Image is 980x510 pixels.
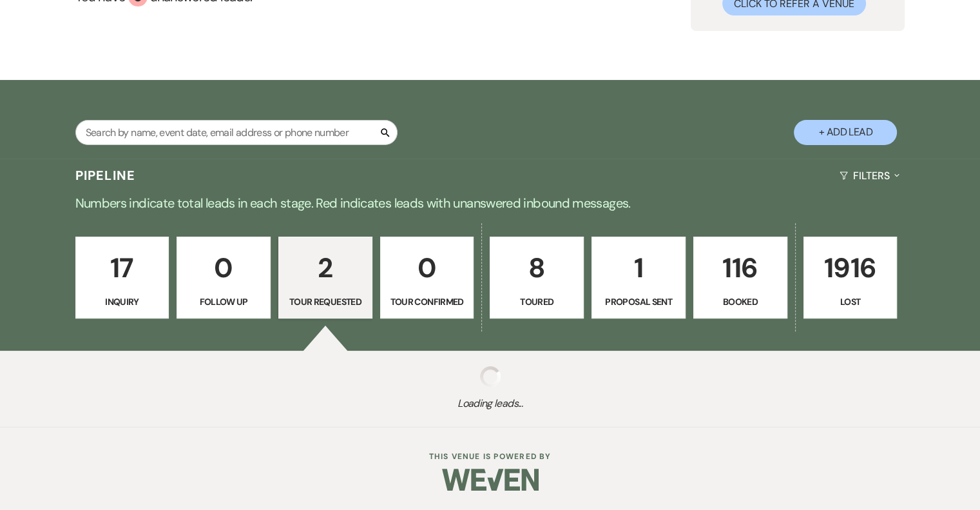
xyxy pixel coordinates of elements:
a: 1Proposal Sent [591,237,686,319]
p: 116 [702,246,779,289]
p: 0 [185,246,262,289]
p: 1916 [812,246,889,289]
a: 17Inquiry [75,237,169,319]
p: Toured [498,295,575,309]
a: 116Booked [693,237,787,319]
p: 0 [389,246,466,289]
p: 8 [498,246,575,289]
input: Search by name, event date, email address or phone number [75,120,398,145]
a: 8Toured [490,237,584,319]
h3: Pipeline [75,166,136,184]
p: Lost [812,295,889,309]
p: Proposal Sent [600,295,677,309]
button: Filters [834,159,905,193]
p: Tour Confirmed [389,295,466,309]
p: Follow Up [185,295,262,309]
p: Inquiry [84,295,161,309]
a: 2Tour Requested [278,237,372,319]
a: 0Tour Confirmed [380,237,474,319]
button: + Add Lead [794,120,897,145]
img: loading spinner [480,366,501,387]
p: Booked [702,295,779,309]
p: 2 [287,246,364,289]
img: Weven Logo [442,457,539,502]
a: 0Follow Up [177,237,271,319]
p: 17 [84,246,161,289]
p: 1 [600,246,677,289]
p: Tour Requested [287,295,364,309]
p: Numbers indicate total leads in each stage. Red indicates leads with unanswered inbound messages. [26,193,954,213]
a: 1916Lost [803,237,898,319]
span: Loading leads... [49,396,931,411]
